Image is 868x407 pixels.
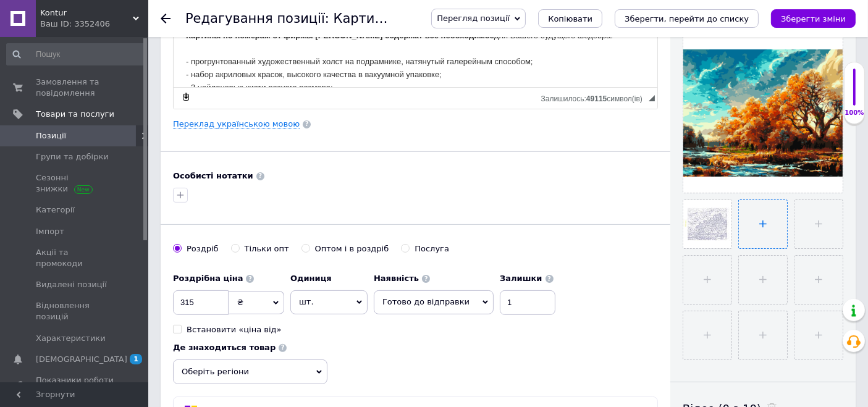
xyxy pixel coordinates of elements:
span: Сезонні знижки [36,172,114,195]
div: Послуга [415,243,449,254]
span: ₴ [237,298,243,307]
input: 0 [173,290,229,315]
body: Редактор, 17329E6B-41E7-42C6-92BA-A03927CE9618 [12,12,471,208]
b: Одиниця [290,274,332,283]
span: Видалені позиції [36,279,107,290]
b: Наявність [374,274,419,283]
span: Імпорт [36,226,64,237]
span: [DEMOGRAPHIC_DATA] [36,354,127,365]
span: Категорії [36,204,75,216]
div: Ваш ID: 3352406 [40,19,148,30]
b: Роздрібна ціна [173,274,243,283]
span: Акції та промокоди [36,247,114,269]
span: Копіювати [548,14,592,23]
b: Особисті нотатки [173,171,253,180]
a: Зробити резервну копію зараз [179,90,193,104]
span: Перегляд позиції [437,14,510,23]
span: Оберіть регіони [173,359,327,384]
div: Встановити «ціна від» [187,324,282,335]
span: Готово до відправки [382,297,470,306]
span: Потягніть для зміни розмірів [649,95,655,101]
div: 100% [845,109,864,117]
span: Замовлення та повідомлення [36,77,114,99]
span: Товари та послуги [36,109,114,120]
button: Зберегти зміни [771,9,856,28]
div: Оптом і в роздріб [315,243,389,254]
span: Kontur [40,7,133,19]
span: Показники роботи компанії [36,375,114,397]
div: Роздріб [187,243,219,254]
div: Тільки опт [245,243,289,254]
span: 49115 [586,94,607,103]
span: Позиції [36,130,66,141]
i: Зберегти, перейти до списку [625,14,749,23]
span: 1 [130,354,142,364]
input: Пошук [6,43,145,65]
i: Зберегти зміни [781,14,846,23]
span: Групи та добірки [36,151,109,162]
b: Залишки [500,274,542,283]
div: Повернутися назад [161,14,171,23]
strong: Картины по номерам от фирмы [PERSON_NAME] содержат все необходимое [12,98,321,107]
div: Кiлькiсть символiв [541,91,649,103]
span: Характеристики [36,333,106,344]
p: Уже больше 2 лет мы радуем Вас наборами для творчества разных производителей, и вот наконец мы ре... [12,33,471,174]
button: Копіювати [538,9,602,28]
button: Зберегти, перейти до списку [615,9,759,28]
b: Де знаходиться товар [173,343,276,352]
span: шт. [290,290,368,314]
div: 100% Якість заповнення [844,62,865,124]
input: - [500,290,555,315]
strong: Картина по номерам [PERSON_NAME]. Cобственное производство. [GEOGRAPHIC_DATA] [12,12,430,23]
span: Відновлення позицій [36,300,114,322]
h1: Редагування позиції: Картина по номерам 40×50 см Kontur. Яркая осень. DS0515 [185,11,809,26]
a: Переклад українською мовою [173,119,300,129]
